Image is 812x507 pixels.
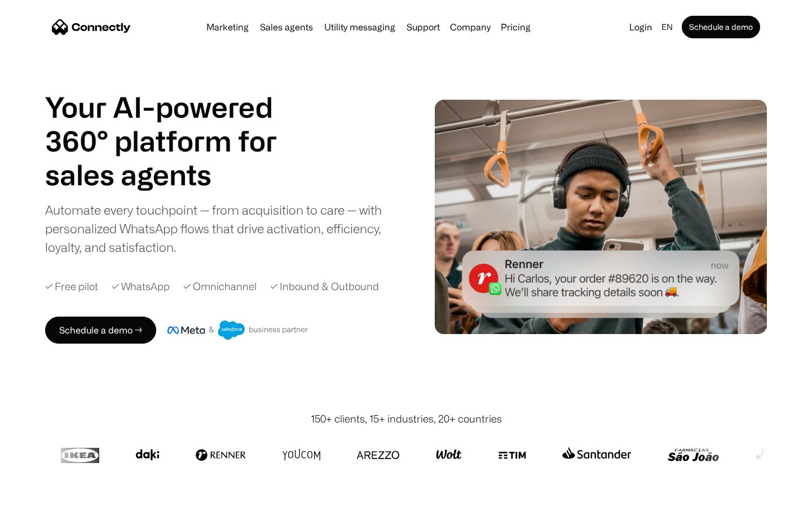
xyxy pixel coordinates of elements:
[52,19,131,35] a: home
[270,279,379,294] div: ✓ Inbound & Outbound
[167,321,308,340] img: Meta and Salesforce business partner badge.
[255,23,317,32] a: Sales agents
[402,23,444,32] a: Support
[45,317,156,344] a: Schedule a demo →
[447,19,494,35] div: Company
[657,19,679,35] div: en
[23,487,68,503] ul: Language list
[45,201,400,256] div: Automate every touchpoint — from acquisition to care — with personalized WhatsApp flows that driv...
[682,16,760,38] a: Schedule a demo
[45,90,304,158] h1: Your AI-powered 360° platform for
[450,19,491,35] div: Company
[320,23,400,32] a: Utility messaging
[45,158,304,192] div: carousel
[183,279,257,294] div: ✓ Omnichannel
[45,279,98,294] div: ✓ Free pilot
[45,158,304,192] h1: sales agents
[661,19,673,35] div: en
[311,411,502,426] div: 150+ clients, 15+ industries, 20+ countries
[112,279,170,294] div: ✓ WhatsApp
[45,158,304,192] div: 1 of 4
[496,23,535,32] a: Pricing
[202,23,253,32] a: Marketing
[11,486,68,503] aside: Language selected: English
[625,19,657,35] a: Login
